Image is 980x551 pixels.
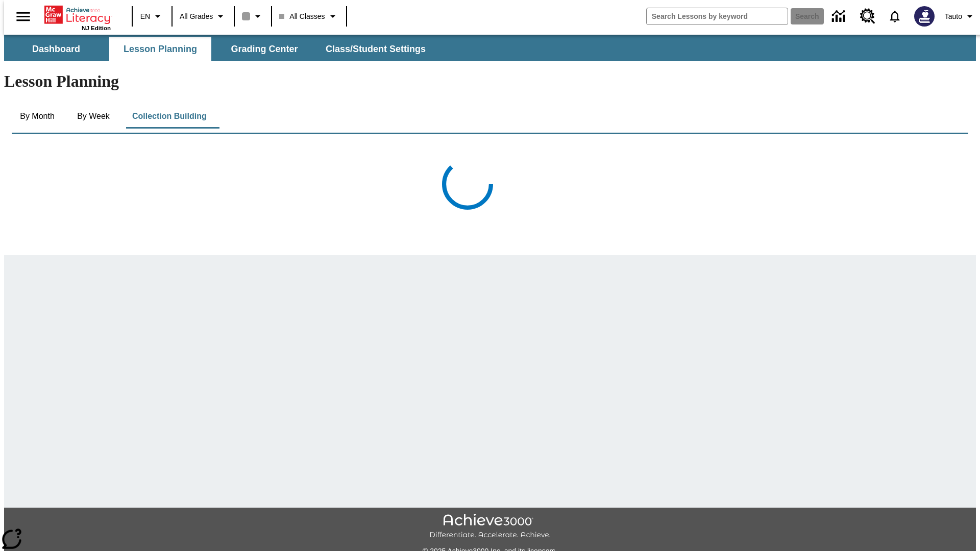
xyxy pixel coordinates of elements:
[213,37,315,61] button: Grading Center
[32,43,80,55] span: Dashboard
[68,104,119,129] button: By Week
[429,514,551,540] img: Achieve3000 Differentiate Accelerate Achieve
[945,11,962,22] span: Tauto
[140,11,150,22] span: EN
[136,7,168,26] button: Language: EN, Select a language
[4,35,976,61] div: SubNavbar
[8,2,38,32] button: Open side menu
[4,72,976,91] h1: Lesson Planning
[124,104,215,129] button: Collection Building
[854,3,881,30] a: Resource Center, Will open in new tab
[109,37,211,61] button: Lesson Planning
[44,5,111,25] a: Home
[82,25,111,31] span: NJ Edition
[231,43,298,55] span: Grading Center
[914,6,935,27] img: Avatar
[826,3,854,31] a: Data Center
[176,7,231,26] button: Grade: All Grades, Select a grade
[44,4,111,31] div: Home
[881,3,908,30] a: Notifications
[317,37,434,61] button: Class/Student Settings
[326,43,426,55] span: Class/Student Settings
[4,37,435,61] div: SubNavbar
[180,11,213,22] span: All Grades
[124,43,197,55] span: Lesson Planning
[5,37,107,61] button: Dashboard
[908,3,941,30] button: Select a new avatar
[275,7,342,26] button: Class: All Classes, Select your class
[279,11,325,22] span: All Classes
[941,7,980,26] button: Profile/Settings
[12,104,63,129] button: By Month
[647,8,788,24] input: search field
